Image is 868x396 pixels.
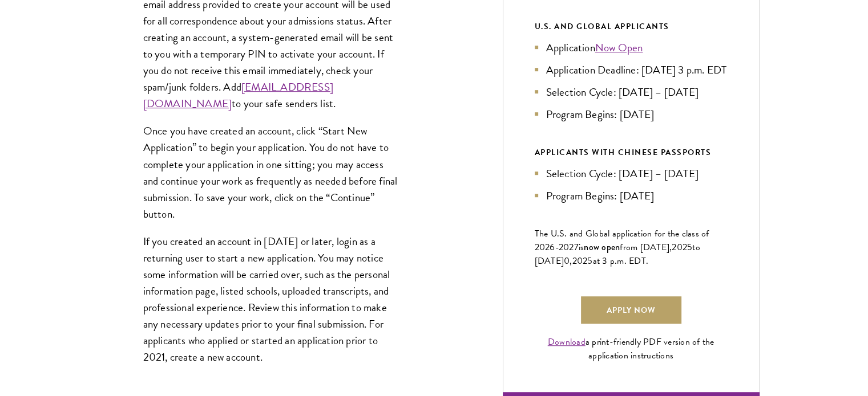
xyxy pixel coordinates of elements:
a: [EMAIL_ADDRESS][DOMAIN_NAME] [143,79,333,112]
a: Download [548,335,586,349]
span: now open [584,240,620,254]
span: 0 [564,254,570,268]
div: APPLICANTS WITH CHINESE PASSPORTS [535,145,728,160]
span: from [DATE], [620,240,672,254]
span: 7 [574,240,579,254]
span: , [570,254,572,268]
li: Application [535,39,728,56]
a: Now Open [595,39,643,56]
a: Apply Now [581,296,681,324]
p: Once you have created an account, click “Start New Application” to begin your application. You do... [143,123,400,222]
span: 6 [550,240,555,254]
li: Program Begins: [DATE] [535,187,728,204]
span: to [DATE] [535,240,700,268]
span: at 3 p.m. EDT. [593,254,649,268]
li: Selection Cycle: [DATE] – [DATE] [535,84,728,100]
p: If you created an account in [DATE] or later, login as a returning user to start a new applicatio... [143,233,400,366]
span: 5 [687,240,692,254]
span: The U.S. and Global application for the class of 202 [535,227,709,254]
li: Program Begins: [DATE] [535,106,728,123]
span: -202 [555,240,574,254]
span: is [579,240,584,254]
li: Selection Cycle: [DATE] – [DATE] [535,165,728,182]
span: 202 [572,254,588,268]
div: U.S. and Global Applicants [535,19,728,34]
span: 5 [587,254,592,268]
div: a print-friendly PDF version of the application instructions [535,335,728,362]
span: 202 [672,240,687,254]
li: Application Deadline: [DATE] 3 p.m. EDT [535,62,728,78]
